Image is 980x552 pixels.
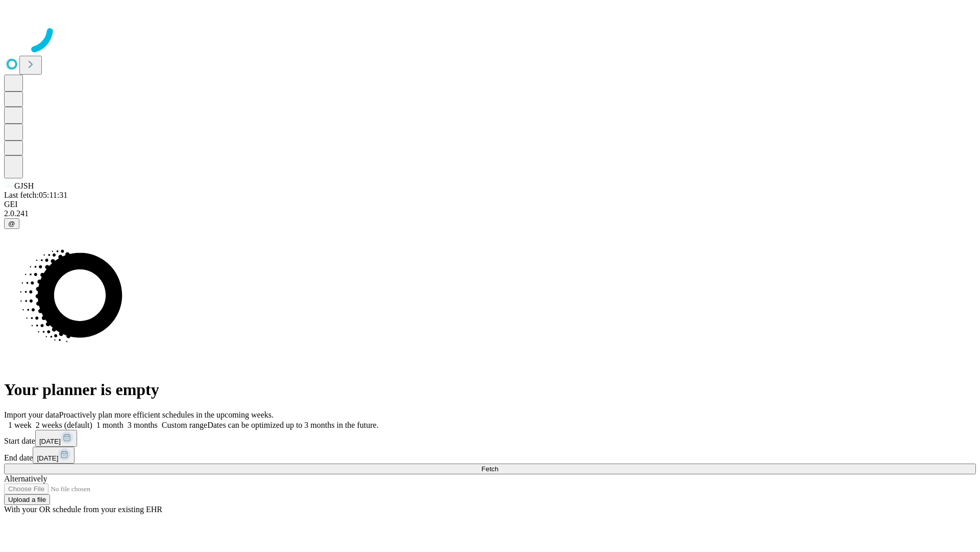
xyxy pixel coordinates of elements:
[4,474,47,483] span: Alternatively
[4,447,976,464] div: End date
[35,430,77,447] button: [DATE]
[4,218,19,229] button: @
[128,421,158,429] span: 3 months
[8,220,15,227] span: @
[162,421,207,429] span: Custom range
[59,410,274,419] span: Proactively plan more efficient schedules in the upcoming weeks.
[4,494,50,505] button: Upload a file
[33,447,75,464] button: [DATE]
[4,464,976,474] button: Fetch
[4,200,976,209] div: GEI
[207,421,378,429] span: Dates can be optimized up to 3 months in the future.
[481,465,498,473] span: Fetch
[4,209,976,218] div: 2.0.241
[4,380,976,399] h1: Your planner is empty
[14,181,34,190] span: GJSH
[37,454,58,462] span: [DATE]
[36,421,92,429] span: 2 weeks (default)
[39,438,61,445] span: [DATE]
[4,191,67,199] span: Last fetch: 05:11:31
[4,410,59,419] span: Import your data
[4,505,162,514] span: With your OR schedule from your existing EHR
[96,421,124,429] span: 1 month
[8,421,32,429] span: 1 week
[4,430,976,447] div: Start date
